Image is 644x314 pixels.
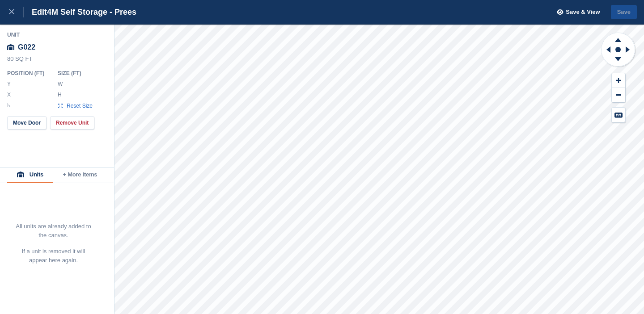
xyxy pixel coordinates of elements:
[7,80,12,88] label: Y
[7,31,107,38] div: Unit
[58,91,62,98] label: H
[8,103,11,107] img: angle-icn.0ed2eb85.svg
[24,7,136,17] div: Edit 4M Self Storage - Prees
[7,167,53,183] button: Units
[15,247,92,265] p: If a unit is removed it will appear here again.
[7,70,51,77] div: Position ( FT )
[7,116,47,130] button: Move Door
[15,222,92,240] p: All units are already added to the canvas.
[611,5,637,20] button: Save
[50,116,94,130] button: Remove Unit
[66,102,93,110] span: Reset Size
[7,55,107,67] div: 80 SQ FT
[552,5,600,20] button: Save & View
[58,70,97,77] div: Size ( FT )
[53,167,107,183] button: + More Items
[612,108,625,122] button: Keyboard Shortcuts
[612,88,625,103] button: Zoom Out
[7,91,12,98] label: X
[612,73,625,88] button: Zoom In
[58,80,62,88] label: W
[7,39,107,55] div: G022
[566,8,600,17] span: Save & View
